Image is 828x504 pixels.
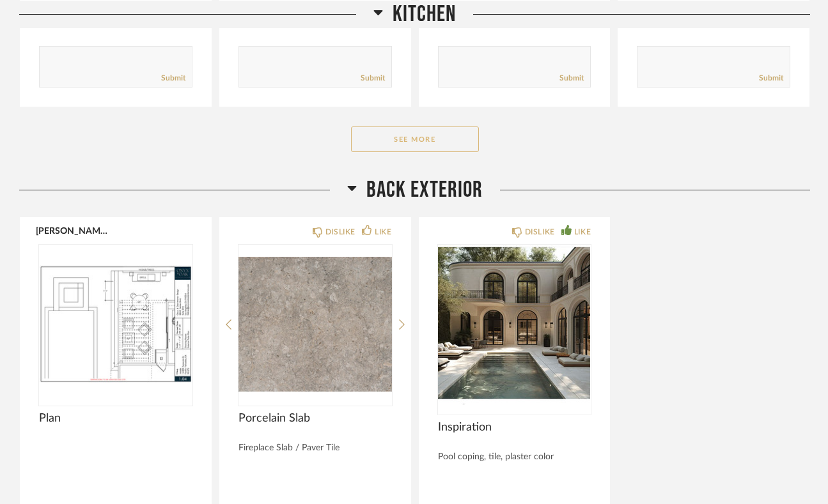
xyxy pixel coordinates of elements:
img: undefined [438,245,591,404]
span: Inspiration [438,420,591,434]
a: Submit [559,73,584,84]
button: [PERSON_NAME] Residence 4.pdf [36,225,113,236]
a: Submit [759,73,783,84]
a: Submit [161,73,185,84]
div: 0 [438,245,591,404]
span: Back Exterior [366,176,483,204]
div: Fireplace Slab / Paver Tile [238,443,392,454]
img: undefined [238,245,392,404]
span: Porcelain Slab [238,411,392,425]
div: Pool coping, tile, plaster color [438,452,591,462]
div: LIKE [574,225,591,238]
button: See More [351,126,479,152]
a: Submit [361,73,385,84]
span: Plan [39,411,192,425]
div: LIKE [375,225,391,238]
img: undefined [39,245,192,404]
div: DISLIKE [525,225,555,238]
div: DISLIKE [325,225,355,238]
